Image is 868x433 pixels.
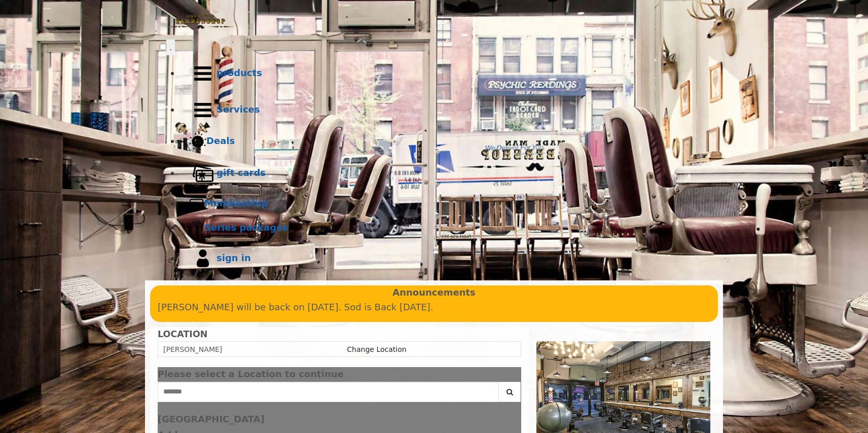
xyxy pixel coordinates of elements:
a: Series packagesSeries packages [180,216,708,240]
b: [GEOGRAPHIC_DATA] [158,414,265,424]
img: Series packages [189,221,204,236]
p: [PERSON_NAME] will be back on [DATE]. Sod is Back [DATE]. [158,300,710,315]
input: menu toggle [160,44,166,50]
a: Gift cardsgift cards [180,155,708,192]
span: . [169,42,172,52]
img: sign in [189,245,216,272]
button: close dialog [506,371,521,378]
div: Center Select [158,382,521,407]
i: Search button [504,388,516,395]
span: [PERSON_NAME] [163,345,222,353]
b: products [216,67,262,78]
b: Series packages [204,222,288,233]
b: LOCATION [158,329,207,339]
b: gift cards [216,167,266,178]
a: MembershipMembership [180,192,708,216]
a: sign insign in [180,240,708,277]
img: Membership [189,196,204,211]
input: Search Center [158,382,499,402]
b: sign in [216,252,251,263]
a: ServicesServices [180,92,708,128]
b: Announcements [392,285,476,300]
b: Deals [206,135,235,146]
b: Services [216,104,260,115]
button: menu toggle [166,40,175,55]
a: DealsDeals [180,128,708,155]
a: Change Location [347,345,406,353]
img: Deals [189,133,206,151]
img: Services [189,96,216,124]
img: Products [189,60,216,87]
a: Productsproducts [180,55,708,92]
b: Membership [204,198,268,208]
span: Please select a Location to continue [158,369,344,379]
img: Made Man Barbershop logo [160,6,241,38]
img: Gift cards [189,160,216,187]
